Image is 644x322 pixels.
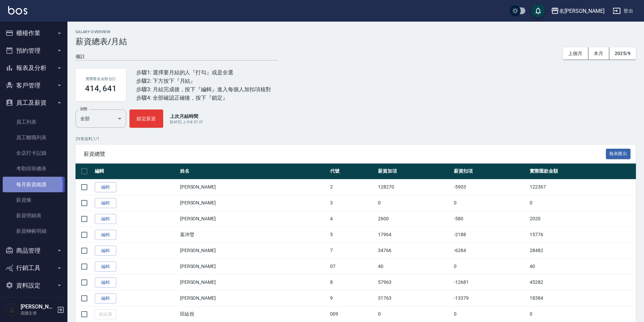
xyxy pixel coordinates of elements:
button: 登出 [610,5,636,17]
button: 2025/9 [609,47,636,60]
td: 7 [328,243,377,258]
button: 上個月 [563,47,588,60]
button: 本月 [588,47,609,60]
td: 17964 [376,227,452,243]
a: 編輯 [95,230,116,240]
button: 報表匯出 [606,149,631,159]
td: -12681 [452,274,528,290]
td: 葉沛瑩 [178,227,328,243]
td: 40 [528,258,636,274]
td: 0 [376,195,452,211]
td: -2188 [452,227,528,243]
td: [PERSON_NAME] [178,243,328,258]
td: [PERSON_NAME] [178,195,328,211]
td: 57963 [376,274,452,290]
a: 編輯 [95,277,116,288]
td: 0 [376,306,452,322]
td: 3 [328,195,377,211]
button: 鎖定薪資 [129,109,163,128]
button: 行銷工具 [3,259,65,277]
a: 編輯 [95,198,116,208]
button: 報表及分析 [3,59,65,77]
h3: 414, 641 [85,84,117,93]
h5: [PERSON_NAME] [21,303,55,310]
td: 009 [328,306,377,322]
p: 29 筆資料, 1 / 1 [76,136,636,142]
button: save [531,4,545,18]
th: 薪資加項 [376,164,452,179]
td: 5 [328,227,377,243]
a: 報表匯出 [606,150,631,157]
td: -5903 [452,179,528,195]
a: 編輯 [95,246,116,256]
th: 編輯 [93,164,178,179]
td: [PERSON_NAME] [178,290,328,306]
td: 28482 [528,243,636,258]
div: 名[PERSON_NAME] [559,7,605,15]
h3: 薪資總表/月結 [76,37,636,46]
a: 薪資條 [3,192,65,208]
div: 全部 [76,109,126,128]
span: 薪資總覽 [84,151,606,157]
div: 步驟4: 全部確認正確後，按下『鎖定』 [136,94,271,102]
td: 31763 [376,290,452,306]
p: 上次月結時間 [170,113,203,120]
td: 122367 [528,179,636,195]
button: 客戶管理 [3,77,65,94]
td: -13379 [452,290,528,306]
button: 櫃檯作業 [3,24,65,42]
td: 0 [452,195,528,211]
p: 高階主管 [21,310,55,316]
a: 編輯 [95,262,116,272]
td: 0 [452,306,528,322]
div: 步驟2: 下方按下『月結』 [136,77,271,85]
td: 34766 [376,243,452,258]
th: 實際匯款金額 [528,164,636,179]
button: 商品管理 [3,242,65,259]
td: [PERSON_NAME] [178,274,328,290]
td: [PERSON_NAME] [178,179,328,195]
img: Logo [8,6,27,15]
a: 編輯 [95,214,116,224]
td: 18384 [528,290,636,306]
td: 8 [328,274,377,290]
label: 狀態 [80,106,87,112]
button: 資料設定 [3,277,65,294]
th: 代號 [328,164,377,179]
button: 員工及薪資 [3,94,65,112]
a: 每月薪資維護 [3,177,65,192]
span: [DATE] 上午8:37:27 [170,120,203,124]
div: 步驟3: 月結完成後，按下『編輯』進入每個人加扣項核對 [136,85,271,94]
td: 45282 [528,274,636,290]
td: 4 [328,211,377,227]
td: 2600 [376,211,452,227]
div: 步驟1: 選擇要月結的人『打勾』或是全選 [136,68,271,77]
td: 2 [328,179,377,195]
td: 40 [376,258,452,274]
td: 田紘祝 [178,306,328,322]
td: 0 [528,306,636,322]
h2: Salary Overview [76,30,636,34]
a: 員工列表 [3,114,65,130]
a: 編輯 [95,182,116,193]
a: 薪資明細表 [3,208,65,223]
td: 0 [452,258,528,274]
td: 07 [328,258,377,274]
a: 員工離職列表 [3,130,65,145]
td: 128270 [376,179,452,195]
td: [PERSON_NAME] [178,211,328,227]
th: 薪資扣項 [452,164,528,179]
h2: 實際匯款金額合計 [84,77,118,81]
a: 考勤排班總表 [3,161,65,176]
a: 全店打卡記錄 [3,145,65,161]
td: 0 [528,195,636,211]
td: 15776 [528,227,636,243]
button: 預約管理 [3,42,65,59]
td: [PERSON_NAME] [178,258,328,274]
button: 名[PERSON_NAME] [548,4,607,18]
td: -6284 [452,243,528,258]
img: Person [5,303,19,317]
a: 薪資轉帳明細 [3,223,65,239]
th: 姓名 [178,164,328,179]
td: -580 [452,211,528,227]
